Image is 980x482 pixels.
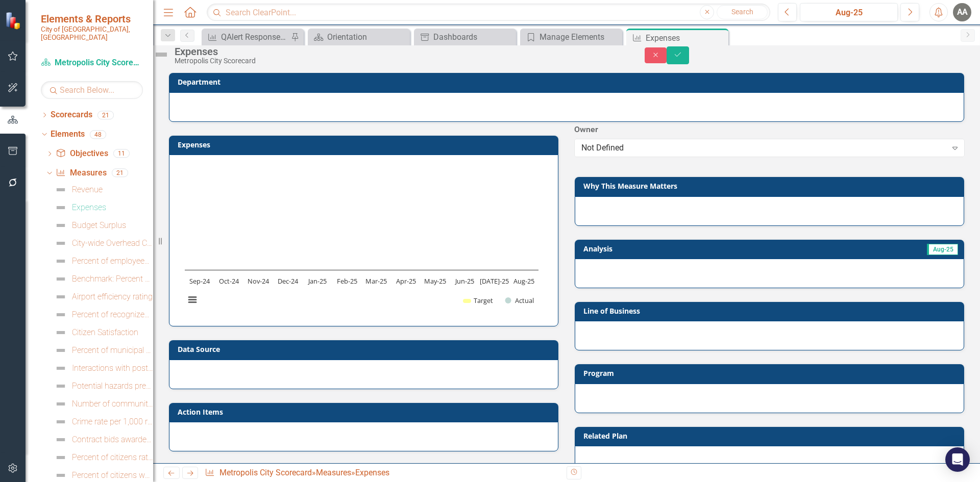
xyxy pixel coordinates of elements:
[56,167,106,179] a: Measures
[365,276,387,286] text: Mar-25
[52,271,153,287] a: Benchmark: Percent of residents who rate traffic congestion or transportation as a "top three" co...
[175,57,624,65] div: Metropolis City Scorecard
[424,276,446,286] text: May-25
[248,276,269,286] text: Nov-24
[72,364,153,373] div: Interactions with posts on Metropolis social media accounts
[731,8,753,16] span: Search
[583,182,959,190] h3: Why This Measure Matters
[205,467,559,479] div: » »
[945,447,970,472] div: Open Intercom Messenger
[355,468,389,477] div: Expenses
[433,31,513,43] div: Dashboards
[178,408,553,416] h3: Action Items
[72,399,153,409] div: Number of community evacuation trainings
[55,398,67,410] img: Not Defined
[523,31,620,43] a: Manage Elements
[52,414,153,430] a: Crime rate per 1,000 residents
[56,148,108,160] a: Objectives
[207,4,770,21] input: Search ClearPoint...
[51,129,85,140] a: Elements
[72,471,153,480] div: Percent of citizens who believe Metropolis provides good value for their tax dollar
[219,468,312,477] a: Metropolis City Scorecard
[307,276,327,286] text: Jan-25
[52,360,153,376] a: Interactions with posts on Metropolis social media accounts
[583,245,762,252] h3: Analysis
[55,255,67,267] img: Not Defined
[646,32,726,44] div: Expenses
[55,380,67,392] img: Not Defined
[927,244,958,255] span: Aug-25
[396,276,416,286] text: Apr-25
[55,237,67,249] img: Not Defined
[800,3,898,21] button: Aug-25
[278,276,299,286] text: Dec-24
[55,201,67,214] img: Not Defined
[55,273,67,285] img: Not Defined
[581,142,947,154] div: Not Defined
[72,203,106,212] div: Expenses
[204,31,288,43] a: QAlert Response Time
[505,296,534,305] button: Show Actual
[41,13,143,25] span: Elements & Reports
[55,451,67,464] img: Not Defined
[72,435,153,444] div: Contract bids awarded to local businesses
[310,31,407,43] a: Orientation
[72,239,153,248] div: City-wide Overhead Costs (Aggregate/MM)
[465,296,494,305] button: Show Target
[583,369,959,377] h3: Program
[178,78,959,86] h3: Department
[55,362,67,374] img: Not Defined
[185,293,200,307] button: View chart menu, Chart
[583,307,959,315] h3: Line of Business
[113,149,130,158] div: 11
[55,309,67,321] img: Not Defined
[52,182,103,198] a: Revenue
[574,125,965,134] h3: Owner
[97,111,114,119] div: 21
[72,274,153,284] div: Benchmark: Percent of residents who rate traffic congestion or transportation as a "top three" co...
[52,449,153,466] a: Percent of citizens rating city government performance "good" or "excellent"
[52,342,153,359] a: Percent of municipal facilities incorporating energy efficient upgrades
[72,257,153,266] div: Percent of employees who have worked at the city for 5+ years
[416,31,513,43] a: Dashboards
[72,221,126,230] div: Budget Surplus
[72,417,153,426] div: Crime rate per 1,000 residents
[55,219,67,232] img: Not Defined
[953,3,971,21] button: AA
[72,310,153,319] div: Percent of recognized neighborhood associations that meet at least quarterly
[454,276,474,286] text: Jun-25
[153,46,169,63] img: Not Defined
[480,276,509,286] text: [DATE]-25
[41,57,143,69] a: Metropolis City Scorecard
[337,276,357,286] text: Feb-25
[72,185,103,194] div: Revenue
[52,324,138,341] a: Citizen Satisfaction
[316,468,351,477] a: Measures
[178,345,553,353] h3: Data Source
[219,276,239,286] text: Oct-24
[180,163,548,316] div: Chart. Highcharts interactive chart.
[180,163,544,316] svg: Interactive chart
[52,235,153,251] a: City-wide Overhead Costs (Aggregate/MM)
[52,396,153,412] a: Number of community evacuation trainings
[72,292,153,301] div: Airport efficiency rating
[55,291,67,303] img: Not Defined
[55,416,67,428] img: Not Defined
[90,130,106,139] div: 48
[72,382,153,391] div: Potential hazards prevented through routine checks and maintenance
[41,25,143,42] small: City of [GEOGRAPHIC_DATA], [GEOGRAPHIC_DATA]
[55,469,67,481] img: Not Defined
[513,276,534,286] text: Aug-25
[52,307,153,323] a: Percent of recognized neighborhood associations that meet at least quarterly
[72,453,153,462] div: Percent of citizens rating city government performance "good" or "excellent"
[221,31,288,43] div: QAlert Response Time
[55,344,67,357] img: Not Defined
[72,328,138,337] div: Citizen Satisfaction
[717,5,768,19] button: Search
[52,289,153,305] a: Airport efficiency rating
[803,7,894,19] div: Aug-25
[52,432,153,448] a: Contract bids awarded to local businesses
[41,81,143,99] input: Search Below...
[327,31,407,43] div: Orientation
